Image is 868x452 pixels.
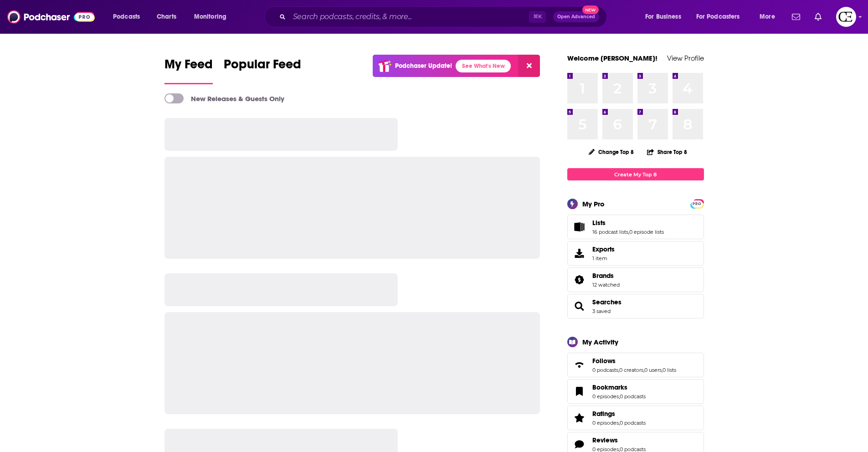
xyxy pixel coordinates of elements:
[570,438,589,451] a: Reviews
[592,383,627,391] span: Bookmarks
[567,267,704,292] span: Brands
[663,367,676,373] a: 0 lists
[811,9,825,25] a: Show notifications dropdown
[760,10,775,23] span: More
[619,393,620,400] span: ,
[628,229,629,235] span: ,
[570,221,589,233] a: Lists
[151,10,182,24] a: Charts
[592,245,615,253] span: Exports
[620,420,646,426] a: 0 podcasts
[567,241,704,266] a: Exports
[583,146,640,158] button: Change Top 8
[592,272,620,280] a: Brands
[567,406,704,430] span: Ratings
[582,338,618,346] div: My Activity
[592,255,615,262] span: 1 item
[107,10,152,24] button: open menu
[289,10,529,24] input: Search podcasts, credits, & more...
[529,11,546,23] span: ⌘ K
[696,10,740,23] span: For Podcasters
[224,56,301,84] a: Popular Feed
[836,7,856,27] button: Show profile menu
[567,168,704,180] a: Create My Top 8
[273,6,616,27] div: Search podcasts, credits, & more...
[188,10,238,24] button: open menu
[570,273,589,286] a: Brands
[592,436,618,444] span: Reviews
[644,367,662,373] a: 0 users
[164,56,213,84] a: My Feed
[592,367,618,373] a: 0 podcasts
[553,11,599,22] button: Open AdvancedNew
[224,56,301,77] span: Popular Feed
[164,56,213,77] span: My Feed
[619,420,620,426] span: ,
[570,411,589,424] a: Ratings
[620,393,646,400] a: 0 podcasts
[662,367,663,373] span: ,
[592,357,616,365] span: Follows
[456,60,511,72] a: See What's New
[690,10,753,24] button: open menu
[592,357,676,365] a: Follows
[592,393,619,400] a: 0 episodes
[395,62,452,70] p: Podchaser Update!
[618,367,619,373] span: ,
[164,93,284,103] a: New Releases & Guests Only
[639,10,693,24] button: open menu
[570,300,589,313] a: Searches
[692,200,703,207] a: PRO
[557,15,595,19] span: Open Advanced
[113,10,140,23] span: Podcasts
[570,359,589,371] a: Follows
[567,379,704,404] span: Bookmarks
[157,10,176,23] span: Charts
[645,10,681,23] span: For Business
[629,229,664,235] a: 0 episode lists
[592,308,611,314] a: 3 saved
[647,143,688,161] button: Share Top 8
[592,410,646,418] a: Ratings
[592,219,664,227] a: Lists
[570,385,589,398] a: Bookmarks
[592,282,620,288] a: 12 watched
[667,54,704,62] a: View Profile
[592,298,621,306] a: Searches
[836,7,856,27] img: User Profile
[582,200,605,208] div: My Pro
[592,272,614,280] span: Brands
[570,247,589,260] span: Exports
[643,367,644,373] span: ,
[567,294,704,318] span: Searches
[836,7,856,27] span: Logged in as cozyearthaudio
[7,8,95,26] img: Podchaser - Follow, Share and Rate Podcasts
[567,353,704,377] span: Follows
[194,10,226,23] span: Monitoring
[592,229,628,235] a: 16 podcast lists
[592,410,615,418] span: Ratings
[567,54,657,62] a: Welcome [PERSON_NAME]!
[592,436,646,444] a: Reviews
[753,10,786,24] button: open menu
[592,420,619,426] a: 0 episodes
[619,367,643,373] a: 0 creators
[567,215,704,239] span: Lists
[592,219,606,227] span: Lists
[692,200,703,207] span: PRO
[788,9,804,25] a: Show notifications dropdown
[582,5,599,14] span: New
[592,383,646,391] a: Bookmarks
